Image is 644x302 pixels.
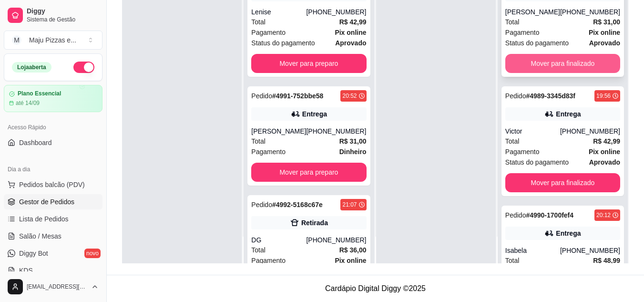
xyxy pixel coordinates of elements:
strong: R$ 31,00 [593,18,620,26]
div: DG [251,235,306,245]
div: [PHONE_NUMBER] [560,126,620,136]
div: [PHONE_NUMBER] [560,7,620,17]
div: Loja aberta [12,62,51,73]
a: Dashboard [4,135,102,150]
span: M [12,35,21,45]
div: [PHONE_NUMBER] [560,246,620,255]
button: [EMAIL_ADDRESS][DOMAIN_NAME] [4,275,102,298]
strong: aprovado [589,39,620,47]
div: [PHONE_NUMBER] [306,126,366,136]
span: Total [251,17,266,27]
button: Mover para preparo [251,54,366,73]
div: 21:07 [342,201,357,208]
strong: Dinheiro [339,148,367,156]
div: [PHONE_NUMBER] [306,235,366,245]
strong: R$ 42,99 [339,18,367,26]
strong: aprovado [589,158,620,166]
div: 19:56 [596,92,611,100]
span: Pedido [251,201,272,208]
div: Dia a dia [4,162,102,177]
span: Total [251,245,266,255]
span: Pedido [505,211,526,219]
a: KDS [4,263,102,278]
div: 20:12 [596,211,611,219]
strong: R$ 31,00 [339,137,367,145]
span: KDS [19,266,33,275]
span: Status do pagamento [251,38,315,48]
a: Salão / Mesas [4,229,102,244]
button: Pedidos balcão (PDV) [4,177,102,192]
span: Total [251,136,266,146]
span: Lista de Pedidos [19,214,69,224]
a: DiggySistema de Gestão [4,4,102,27]
div: 20:52 [342,92,357,100]
span: Status do pagamento [505,38,569,48]
span: Salão / Mesas [19,231,61,241]
span: Gestor de Pedidos [19,197,74,207]
span: Pagamento [505,27,540,38]
strong: # 4989-3345d83f [526,92,575,100]
strong: R$ 48,99 [593,257,620,264]
strong: # 4991-752bbe58 [272,92,323,100]
div: Maju Pizzas e ... [29,35,76,45]
button: Select a team [4,31,102,50]
span: Status do pagamento [505,157,569,167]
div: Retirada [301,218,328,228]
footer: Cardápio Digital Diggy © 2025 [107,275,644,302]
button: Mover para finalizado [505,173,620,192]
strong: R$ 42,99 [593,137,620,145]
button: Mover para preparo [251,163,366,182]
strong: Pix online [335,257,366,264]
div: [PERSON_NAME] [505,7,560,17]
div: Acesso Rápido [4,120,102,135]
article: até 14/09 [16,99,40,107]
span: Total [505,255,520,266]
a: Gestor de Pedidos [4,194,102,209]
span: Pedido [505,92,526,100]
button: Alterar Status [73,62,94,73]
span: Pagamento [251,255,286,266]
strong: # 4992-5168c67e [272,201,323,208]
strong: Pix online [589,148,620,156]
span: Pedido [251,92,272,100]
div: Lenise [251,7,306,17]
strong: aprovado [335,39,366,47]
div: Entrega [556,109,581,119]
article: Plano Essencial [18,90,61,97]
span: Total [505,136,520,146]
span: Pagamento [251,27,286,38]
span: Sistema de Gestão [27,16,99,23]
a: Lista de Pedidos [4,211,102,227]
span: Pagamento [505,146,540,157]
a: Diggy Botnovo [4,246,102,261]
span: Pagamento [251,146,286,157]
strong: Pix online [335,29,366,36]
div: [PHONE_NUMBER] [306,7,366,17]
span: Total [505,17,520,27]
div: Entrega [302,109,327,119]
span: Dashboard [19,138,52,147]
strong: Pix online [589,29,620,36]
div: Entrega [556,229,581,238]
strong: # 4990-1700fef4 [526,211,573,219]
div: [PERSON_NAME] [251,126,306,136]
span: Diggy Bot [19,249,48,258]
span: [EMAIL_ADDRESS][DOMAIN_NAME] [27,283,87,291]
a: Plano Essencialaté 14/09 [4,85,102,112]
button: Mover para finalizado [505,54,620,73]
span: Pedidos balcão (PDV) [19,180,85,189]
div: Victor [505,126,560,136]
strong: R$ 36,00 [339,246,367,254]
div: Isabela [505,246,560,255]
span: Diggy [27,7,99,16]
